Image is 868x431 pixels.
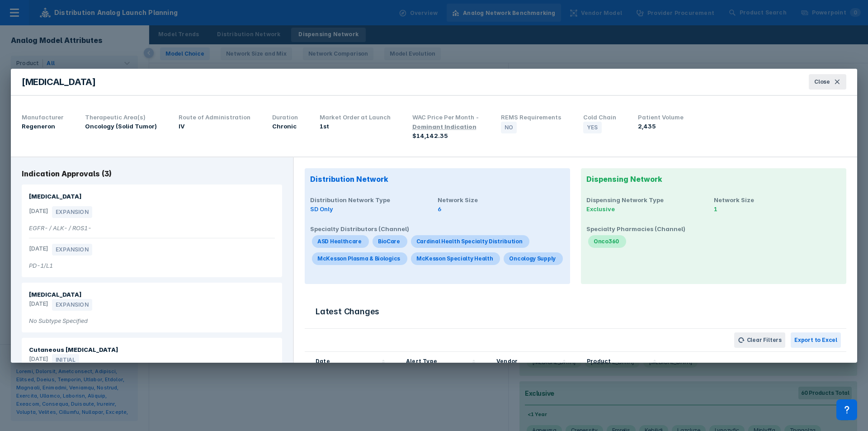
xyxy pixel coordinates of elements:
[809,74,846,90] button: Close
[836,399,857,420] div: Contact Support
[310,204,438,213] div: SD Only
[734,332,785,348] button: Clear Filters
[586,174,841,185] h3: Dispensing Network
[587,357,611,367] div: Product
[438,204,565,213] div: 6
[317,238,362,245] div: ASD Healthcare
[52,354,79,366] div: INITIAL
[594,238,619,245] div: Onco360
[29,223,275,232] div: EGFR- / ALK- / ROS1-
[638,114,684,121] span: Patient Volume
[395,352,486,388] div: Sort
[22,114,63,121] span: Manufacturer
[496,357,518,367] div: Vendor
[29,354,48,366] span: [DATE]
[509,255,556,262] div: Oncology Supply
[272,114,298,121] span: Duration
[52,299,92,311] div: EXPANSION
[29,299,48,311] span: [DATE]
[412,123,476,130] div: Dominant Indication
[412,131,479,140] div: $14,142.35
[412,114,479,130] span: WAC Price Per Month -
[22,75,95,89] div: [MEDICAL_DATA]
[406,357,437,367] div: Alert Type
[638,122,684,131] div: 2,435
[714,195,841,204] h4: Network Size
[272,122,298,131] div: Chronic
[310,224,565,233] h4: Specialty Distributors (Channel)
[310,174,565,185] h3: Distribution Network
[29,193,81,200] span: [MEDICAL_DATA]
[791,332,841,348] button: Export to Excel
[29,206,48,218] span: [DATE]
[714,204,841,213] div: 1
[29,316,275,325] div: No Subtype Specified
[85,122,157,131] div: Oncology (Solid Tumor)
[22,168,282,179] h4: Indication Approvals (3)
[501,114,561,121] span: REMS Requirements
[583,122,602,133] div: Yes
[317,255,400,262] div: McKesson Plasma & Biologics
[29,244,48,256] span: [DATE]
[416,255,493,262] div: McKesson Specialty Health
[586,195,714,204] h4: Dispensing Network Type
[52,244,92,256] div: EXPANSION
[416,238,523,245] div: Cardinal Health Specialty Distribution
[179,114,250,121] span: Route of Administration
[438,195,565,204] h4: Network Size
[320,114,391,121] span: Market Order at Launch
[378,238,400,245] div: BioCare
[85,114,146,121] span: Therapeutic Area(s)
[501,122,517,133] div: No
[52,206,92,218] div: EXPANSION
[305,352,395,388] div: Sort
[179,122,250,131] div: IV
[22,122,63,131] div: Regeneron
[310,195,438,204] h4: Distribution Network Type
[486,352,576,388] div: Sort
[814,78,830,86] span: Close
[586,204,714,213] div: Exclusive
[316,357,330,367] div: Date
[29,261,275,270] div: PD-1/L1
[666,352,842,388] div: Sort
[583,114,616,121] span: Cold Chain
[576,352,666,388] div: Sort
[586,224,841,233] h4: Specialty Pharmacies (Channel)
[320,122,391,131] div: 1st
[316,306,835,317] h3: Latest Changes
[29,291,81,298] span: [MEDICAL_DATA]
[29,346,118,353] span: Cutaneous [MEDICAL_DATA]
